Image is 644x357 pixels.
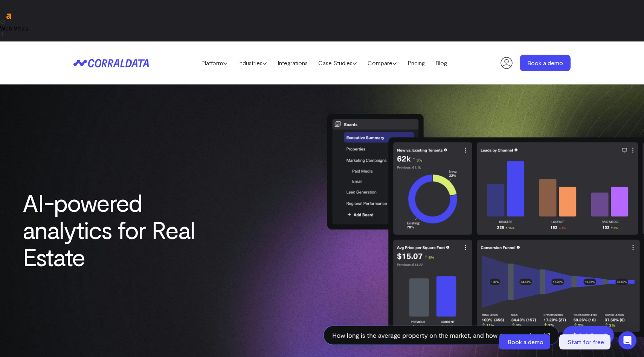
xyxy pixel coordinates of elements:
[23,189,207,270] h1: AI-powered analytics for Real Estate
[499,334,552,349] a: Book a demo
[362,57,402,69] a: Compare
[508,338,543,345] span: Book a demo
[233,57,272,69] a: Industries
[559,334,612,349] a: Start for free
[520,55,571,71] a: Book a demo
[196,57,233,69] a: Platform
[430,57,452,69] a: Blog
[313,57,362,69] a: Case Studies
[618,331,636,349] div: Open Intercom Messenger
[402,57,430,69] a: Pricing
[568,338,604,345] span: Start for free
[272,57,313,69] a: Integrations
